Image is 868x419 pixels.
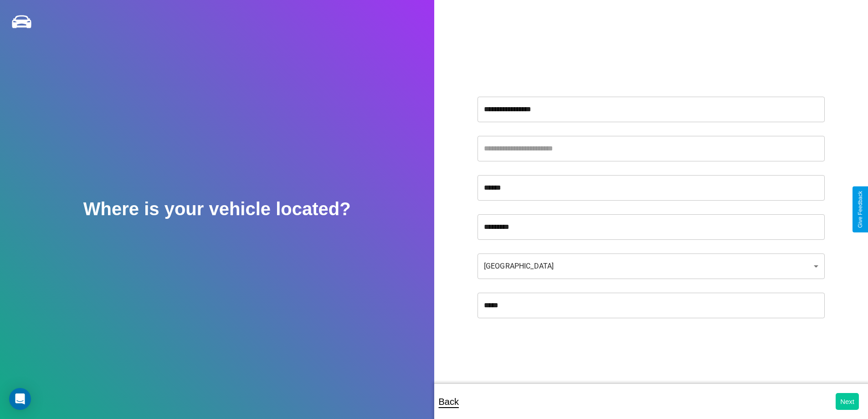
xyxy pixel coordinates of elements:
[836,393,859,410] button: Next
[9,388,31,410] div: Open Intercom Messenger
[83,199,351,219] h2: Where is your vehicle located?
[439,393,459,410] p: Back
[478,253,825,279] div: [GEOGRAPHIC_DATA]
[857,191,863,228] div: Give Feedback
